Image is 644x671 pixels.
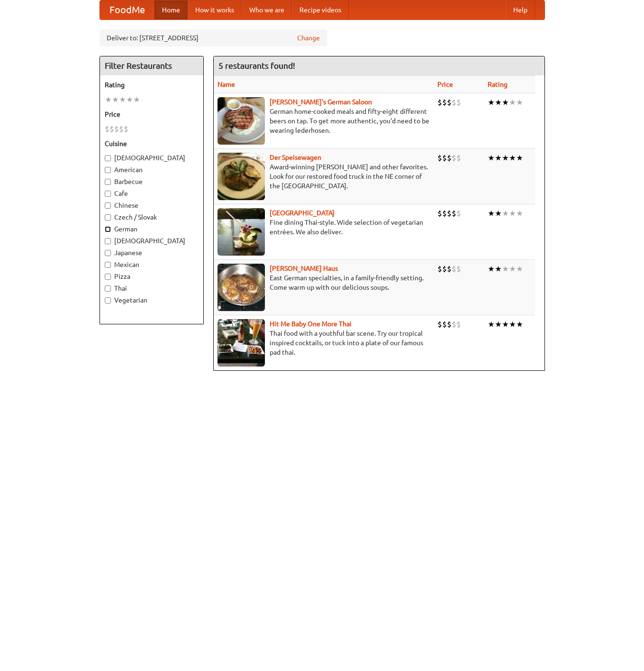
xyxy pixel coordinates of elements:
input: [DEMOGRAPHIC_DATA] [105,155,111,161]
li: $ [447,319,452,330]
li: $ [456,208,461,219]
label: Thai [105,284,199,293]
input: Chinese [105,202,111,209]
img: esthers.jpg [218,97,265,145]
a: Change [297,33,320,43]
div: Deliver to: [STREET_ADDRESS] [100,29,327,46]
p: Fine dining Thai-style. Wide selection of vegetarian entrées. We also deliver. [218,218,430,237]
li: $ [447,208,452,219]
h4: Filter Restaurants [100,56,203,75]
li: ★ [119,94,126,105]
img: satay.jpg [218,208,265,256]
a: How it works [188,0,242,19]
li: ★ [509,208,516,219]
li: ★ [126,94,133,105]
a: Hit Me Baby One More Thai [270,320,352,328]
li: ★ [516,153,523,163]
a: Der Speisewagen [270,154,321,161]
li: $ [442,153,447,163]
a: Home [154,0,188,19]
a: Price [437,81,453,88]
input: Thai [105,285,111,292]
input: Pizza [105,274,111,280]
a: [GEOGRAPHIC_DATA] [270,209,335,217]
b: [PERSON_NAME]'s German Saloon [270,98,372,106]
ng-pluralize: 5 restaurants found! [218,61,295,70]
img: babythai.jpg [218,319,265,367]
p: Award-winning [PERSON_NAME] and other favorites. Look for our restored food truck in the NE corne... [218,162,430,191]
li: ★ [502,97,509,108]
li: ★ [502,153,509,163]
a: Name [218,81,235,88]
input: Cafe [105,191,111,197]
li: $ [437,319,442,330]
label: Czech / Slovak [105,212,199,222]
li: $ [447,153,452,163]
a: Recipe videos [292,0,349,19]
label: [DEMOGRAPHIC_DATA] [105,236,199,246]
li: ★ [488,208,495,219]
a: Rating [488,81,508,88]
li: ★ [516,97,523,108]
li: ★ [495,153,502,163]
a: Help [506,0,535,19]
li: ★ [502,319,509,330]
li: ★ [509,97,516,108]
li: ★ [502,208,509,219]
li: $ [442,208,447,219]
img: speisewagen.jpg [218,153,265,200]
a: [PERSON_NAME] Haus [270,265,338,272]
p: Thai food with a youthful bar scene. Try our tropical inspired cocktails, or tuck into a plate of... [218,329,430,357]
input: [DEMOGRAPHIC_DATA] [105,238,111,244]
label: Vegetarian [105,295,199,305]
label: Barbecue [105,177,199,186]
a: FoodMe [100,0,154,19]
li: ★ [516,264,523,274]
li: ★ [495,97,502,108]
a: Who we are [242,0,292,19]
li: $ [442,264,447,274]
input: Japanese [105,250,111,256]
li: $ [456,319,461,330]
li: $ [437,264,442,274]
label: [DEMOGRAPHIC_DATA] [105,153,199,163]
li: $ [447,264,452,274]
li: $ [456,153,461,163]
li: ★ [488,264,495,274]
li: $ [447,97,452,108]
li: $ [456,264,461,274]
li: $ [124,124,128,134]
h5: Price [105,110,199,119]
li: $ [119,124,124,134]
li: ★ [495,319,502,330]
li: ★ [495,208,502,219]
input: American [105,167,111,173]
input: Barbecue [105,179,111,185]
li: $ [452,319,456,330]
label: German [105,224,199,234]
li: $ [452,264,456,274]
li: ★ [488,153,495,163]
li: ★ [105,94,112,105]
p: East German specialties, in a family-friendly setting. Come warm up with our delicious soups. [218,273,430,292]
h5: Cuisine [105,139,199,148]
li: $ [452,97,456,108]
li: ★ [516,319,523,330]
li: $ [105,124,109,134]
li: $ [114,124,119,134]
li: ★ [495,264,502,274]
li: $ [437,97,442,108]
img: kohlhaus.jpg [218,264,265,311]
input: Vegetarian [105,297,111,303]
label: American [105,165,199,175]
li: ★ [516,208,523,219]
li: ★ [502,264,509,274]
li: ★ [488,97,495,108]
label: Japanese [105,248,199,257]
h5: Rating [105,80,199,90]
label: Cafe [105,189,199,198]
